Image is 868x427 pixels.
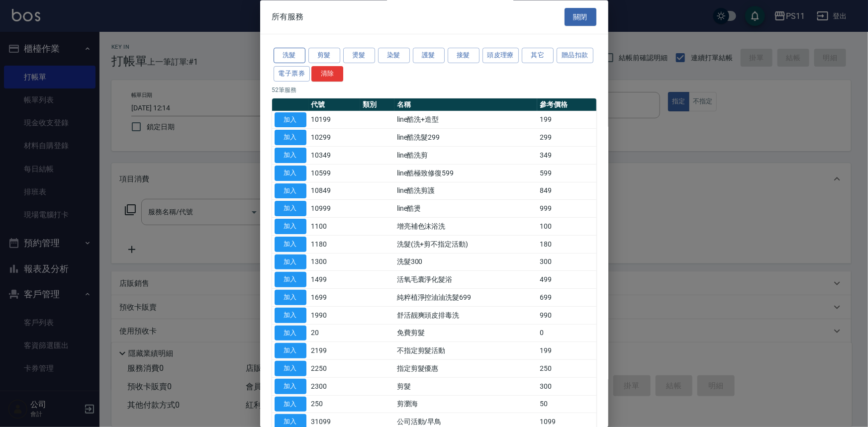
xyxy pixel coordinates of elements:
[413,48,445,64] button: 護髮
[309,325,361,342] td: 20
[565,8,596,26] button: 關閉
[309,289,361,307] td: 1699
[275,112,306,128] button: 加入
[537,396,596,414] td: 50
[537,236,596,254] td: 180
[309,111,361,129] td: 10199
[309,182,361,200] td: 10849
[309,360,361,378] td: 2250
[394,200,537,218] td: line酷燙
[537,182,596,200] td: 849
[394,396,537,414] td: 剪瀏海
[537,218,596,236] td: 100
[275,397,306,412] button: 加入
[275,379,306,394] button: 加入
[275,326,306,341] button: 加入
[309,342,361,360] td: 2199
[537,325,596,342] td: 0
[394,236,537,254] td: 洗髮(洗+剪不指定活動)
[275,272,306,288] button: 加入
[308,48,340,64] button: 剪髮
[309,271,361,289] td: 1499
[275,148,306,164] button: 加入
[343,48,375,64] button: 燙髮
[275,219,306,235] button: 加入
[309,307,361,325] td: 1990
[537,254,596,271] td: 300
[394,325,537,342] td: 免費剪髮
[537,111,596,129] td: 199
[275,361,306,377] button: 加入
[275,290,306,306] button: 加入
[309,200,361,218] td: 10999
[537,200,596,218] td: 999
[309,165,361,182] td: 10599
[309,254,361,271] td: 1300
[394,147,537,165] td: line酷洗剪
[378,48,410,64] button: 染髮
[394,342,537,360] td: 不指定剪髮活動
[537,307,596,325] td: 990
[309,129,361,147] td: 10299
[309,396,361,414] td: 250
[448,48,480,64] button: 接髮
[394,360,537,378] td: 指定剪髮優惠
[309,147,361,165] td: 10349
[275,130,306,146] button: 加入
[275,201,306,217] button: 加入
[537,271,596,289] td: 499
[537,147,596,165] td: 349
[557,48,593,64] button: 贈品扣款
[272,12,304,22] span: 所有服務
[272,85,596,94] p: 52 筆服務
[274,48,305,64] button: 洗髮
[394,129,537,147] td: line酷洗髮299
[275,255,306,270] button: 加入
[537,378,596,396] td: 300
[537,129,596,147] td: 299
[394,289,537,307] td: 純粹植淨控油油洗髮699
[275,308,306,323] button: 加入
[309,98,361,111] th: 代號
[275,166,306,181] button: 加入
[394,111,537,129] td: line酷洗+造型
[394,165,537,182] td: line酷極致修復599
[311,66,343,82] button: 清除
[394,307,537,325] td: 舒活靓爽頭皮排毒洗
[522,48,554,64] button: 其它
[360,98,394,111] th: 類別
[537,165,596,182] td: 599
[309,236,361,254] td: 1180
[275,183,306,199] button: 加入
[394,254,537,271] td: 洗髮300
[537,342,596,360] td: 199
[537,98,596,111] th: 參考價格
[394,271,537,289] td: 活氧毛囊淨化髮浴
[394,378,537,396] td: 剪髮
[309,378,361,396] td: 2300
[394,98,537,111] th: 名稱
[309,218,361,236] td: 1100
[275,343,306,359] button: 加入
[274,66,310,82] button: 電子票券
[537,360,596,378] td: 250
[394,218,537,236] td: 增亮補色沫浴洗
[537,289,596,307] td: 699
[275,237,306,252] button: 加入
[482,48,519,64] button: 頭皮理療
[394,182,537,200] td: line酷洗剪護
